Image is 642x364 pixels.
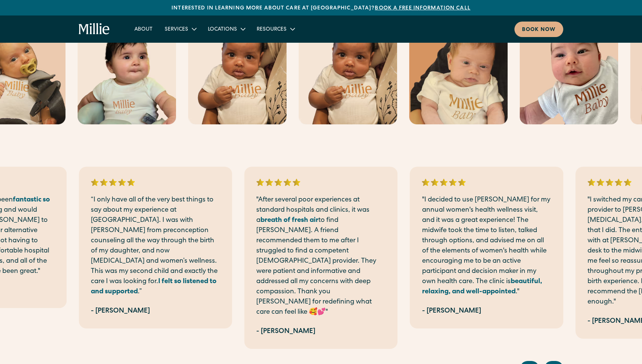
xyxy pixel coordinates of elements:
[91,306,150,316] div: - [PERSON_NAME]
[256,327,315,337] div: - [PERSON_NAME]
[410,167,563,328] div: 5 / 7
[79,167,232,328] div: 3 / 7
[257,26,287,34] div: Resources
[256,179,300,186] img: 5 stars rating
[422,306,481,316] div: - [PERSON_NAME]
[514,22,563,37] a: Book now
[375,6,470,11] a: Book a free information call
[260,217,318,224] strong: breath of fresh air
[91,195,220,297] p: “I only have all of the very best things to say about my experience at [GEOGRAPHIC_DATA]. I was w...
[79,23,110,35] a: home
[256,195,385,318] p: "After several poor experiences at standard hospitals and clinics, it was a to find [PERSON_NAME]...
[422,195,551,297] p: "I decided to use [PERSON_NAME] for my annual women's health wellness visit, and it was a great e...
[165,26,188,34] div: Services
[78,19,176,124] img: Baby wearing Millie shirt
[159,23,202,35] div: Services
[91,278,217,295] strong: I felt so listened to and supported
[128,23,159,35] a: About
[208,26,237,34] div: Locations
[422,278,542,295] strong: beautiful, relaxing, and well-appointed
[251,23,300,35] div: Resources
[91,179,135,186] img: 5 stars rating
[522,26,556,34] div: Book now
[299,19,397,124] img: Baby wearing Millie shirt
[587,179,631,186] img: 5 stars rating
[422,179,466,186] img: 5 stars rating
[520,19,618,124] img: Baby wearing Millie shirt
[188,19,287,124] img: Baby wearing Millie shirt
[244,167,397,349] div: 4 / 7
[409,19,508,124] img: Baby wearing Millie shirt
[202,23,251,35] div: Locations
